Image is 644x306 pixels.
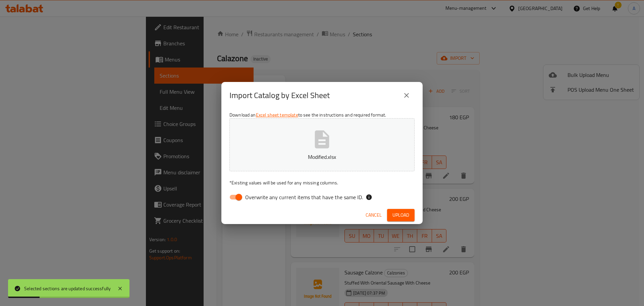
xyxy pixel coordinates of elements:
[24,285,111,292] div: Selected sections are updated successfully
[229,179,415,186] p: Existing values will be used for any missing columns.
[387,209,415,221] button: Upload
[398,87,415,103] button: close
[221,109,423,206] div: Download an to see the instructions and required format.
[240,153,404,161] p: Modified.xlsx
[256,111,298,119] a: Excel sheet template
[366,194,372,201] svg: If the overwrite option isn't selected, then the items that match an existing ID will be ignored ...
[245,193,363,201] span: Overwrite any current items that have the same ID.
[363,209,384,221] button: Cancel
[229,90,330,101] h2: Import Catalog by Excel Sheet
[229,118,415,171] button: Modified.xlsx
[392,211,409,219] span: Upload
[366,211,382,219] span: Cancel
